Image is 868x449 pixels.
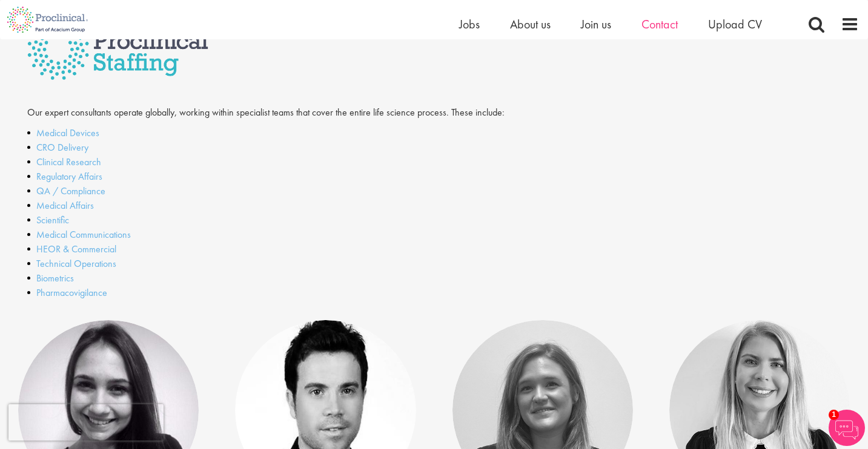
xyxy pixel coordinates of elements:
[36,272,74,284] a: Biometrics
[829,410,865,446] img: Chatbot
[36,257,116,270] a: Technical Operations
[829,410,839,420] span: 1
[36,185,105,197] a: QA / Compliance
[36,286,107,299] a: Pharmacovigilance
[36,243,116,255] a: HEOR & Commercial
[581,16,611,32] a: Join us
[36,126,99,139] a: Medical Devices
[36,156,101,168] a: Clinical Research
[36,170,102,183] a: Regulatory Affairs
[27,106,563,120] p: Our expert consultants operate globally, working within specialist teams that cover the entire li...
[36,214,69,226] a: Scientific
[459,16,480,32] a: Jobs
[36,199,94,212] a: Medical Affairs
[641,16,678,32] a: Contact
[27,19,208,80] img: Proclinical Staffing
[708,16,762,32] a: Upload CV
[36,141,88,154] a: CRO Delivery
[510,16,551,32] a: About us
[36,228,131,241] a: Medical Communications
[8,404,164,441] iframe: reCAPTCHA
